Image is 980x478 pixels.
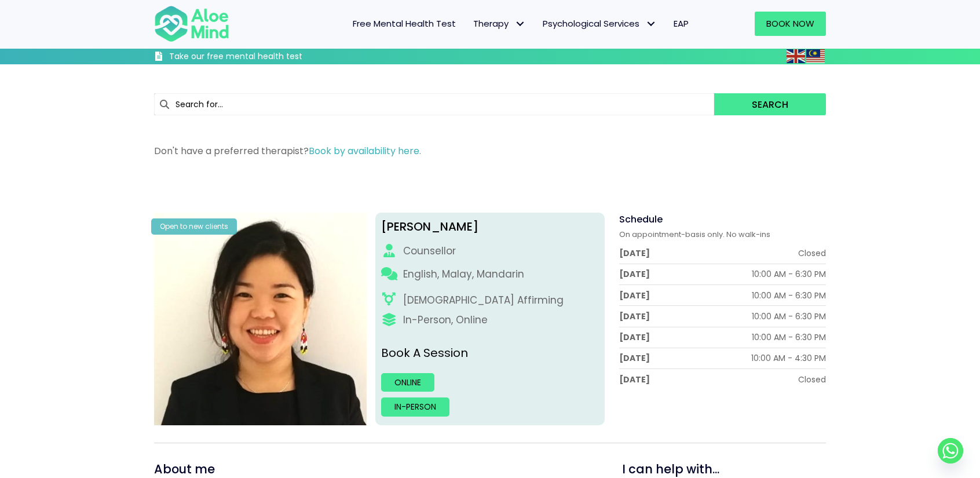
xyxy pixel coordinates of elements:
nav: Menu [244,12,697,36]
span: EAP [674,17,689,30]
div: [DEMOGRAPHIC_DATA] Affirming [403,293,564,308]
div: 10:00 AM - 6:30 PM [752,268,826,280]
input: Search for... [154,93,714,115]
a: Whatsapp [938,438,963,464]
a: Psychological ServicesPsychological Services: submenu [534,12,665,36]
div: Counsellor [403,244,456,258]
div: [DATE] [619,247,650,259]
div: Closed [798,374,826,385]
div: [PERSON_NAME] [381,218,599,235]
a: Online [381,373,434,392]
button: Search [714,93,826,115]
span: Psychological Services [543,17,656,30]
a: Take our free mental health test [154,51,364,64]
a: English [787,49,806,63]
a: Book Now [755,12,826,36]
div: Open to new clients [151,218,237,234]
span: Free Mental Health Test [353,17,456,30]
div: [DATE] [619,290,650,301]
span: Psychological Services: submenu [642,16,659,32]
img: en [787,49,805,63]
span: Therapy [473,17,525,30]
a: EAP [665,12,697,36]
span: On appointment-basis only. No walk-ins [619,229,770,240]
span: Therapy: submenu [511,16,528,32]
a: TherapyTherapy: submenu [465,12,534,36]
img: Aloe mind Logo [154,5,229,43]
span: Schedule [619,213,663,226]
img: Karen Counsellor [154,213,367,425]
div: 10:00 AM - 4:30 PM [751,352,826,364]
span: I can help with... [622,461,719,477]
div: 10:00 AM - 6:30 PM [752,290,826,301]
img: ms [806,49,825,63]
p: English, Malay, Mandarin [403,267,524,282]
span: Book Now [766,17,814,30]
div: [DATE] [619,352,650,364]
div: [DATE] [619,331,650,343]
p: Book A Session [381,345,599,362]
div: [DATE] [619,311,650,322]
a: Book by availability here. [309,144,421,158]
h3: Take our free mental health test [169,51,364,63]
a: In-person [381,397,449,416]
div: Closed [798,247,826,259]
span: About me [154,461,215,477]
a: Free Mental Health Test [344,12,465,36]
div: 10:00 AM - 6:30 PM [752,331,826,343]
p: Don't have a preferred therapist? [154,144,826,158]
div: [DATE] [619,374,650,385]
div: 10:00 AM - 6:30 PM [752,311,826,322]
a: Malay [806,49,826,63]
div: [DATE] [619,268,650,280]
div: In-Person, Online [403,313,488,327]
